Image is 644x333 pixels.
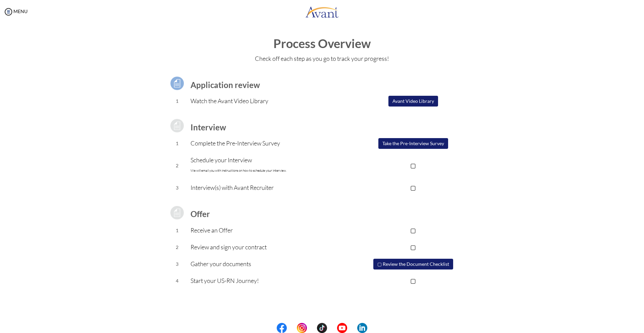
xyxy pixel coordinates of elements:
p: ▢ [346,183,480,192]
td: 2 [164,239,191,256]
img: fb.png [277,323,287,333]
b: Application review [191,80,260,90]
p: Interview(s) with Avant Recruiter [191,183,346,192]
button: Take the Pre-Interview Survey [378,138,448,149]
img: icon-menu.png [3,7,13,17]
p: ▢ [346,225,480,235]
p: ▢ [346,242,480,252]
p: Check off each step as you go to track your progress! [7,54,637,63]
img: blank.png [307,323,317,333]
td: 1 [164,222,191,239]
button: ▢ Review the Document Checklist [373,259,453,269]
img: yt.png [337,323,347,333]
p: Review and sign your contract [191,242,346,252]
img: logo.png [305,2,339,22]
b: Offer [191,209,210,219]
button: Avant Video Library [388,96,438,107]
td: 1 [164,93,191,110]
img: blank.png [327,323,337,333]
img: blank.png [347,323,357,333]
a: MENU [3,8,28,14]
p: ▢ [346,161,480,170]
img: icon-test.png [169,75,185,92]
h1: Process Overview [7,37,637,50]
td: 2 [164,152,191,179]
p: Receive an Offer [191,225,346,235]
img: blank.png [287,323,297,333]
img: icon-test-grey.png [169,204,185,221]
td: 3 [164,256,191,273]
img: icon-test-grey.png [169,117,185,134]
img: tt.png [317,323,327,333]
b: Interview [191,122,226,132]
p: ▢ [346,276,480,285]
font: We will email you with instructions on how to schedule your interview. [191,168,286,173]
p: Schedule your Interview [191,155,346,175]
p: Start your US-RN Journey! [191,276,346,285]
p: Complete the Pre-Interview Survey [191,138,346,148]
p: Gather your documents [191,259,346,268]
img: in.png [297,323,307,333]
td: 1 [164,135,191,152]
p: Watch the Avant Video Library [191,96,346,106]
img: li.png [357,323,367,333]
td: 4 [164,273,191,289]
td: 3 [164,179,191,196]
